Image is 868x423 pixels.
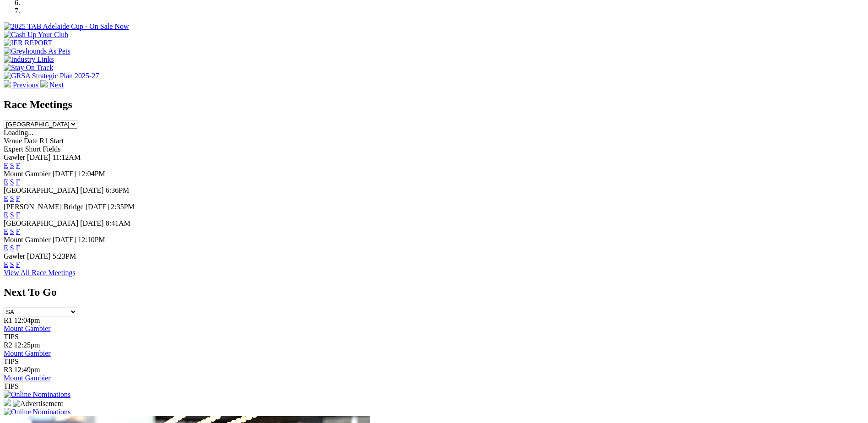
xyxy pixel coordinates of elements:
span: Mount Gambier [4,170,51,178]
span: [DATE] [86,203,109,211]
span: 6:36PM [106,186,129,194]
span: Next [49,81,64,89]
h2: Race Meetings [4,98,864,111]
span: Mount Gambier [4,236,51,244]
span: R1 [4,316,12,324]
span: 11:12AM [53,153,81,161]
a: S [10,195,14,202]
a: S [10,162,14,169]
a: Mount Gambier [4,374,51,382]
span: Fields [43,145,60,153]
a: View All Race Meetings [4,269,75,277]
img: Industry Links [4,55,54,64]
a: S [10,211,14,219]
img: Cash Up Your Club [4,31,68,39]
span: Gawler [4,153,25,161]
span: [DATE] [53,170,76,178]
span: [DATE] [27,252,51,260]
a: F [16,195,20,202]
span: R2 [4,341,12,349]
a: S [10,178,14,186]
img: 15187_Greyhounds_GreysPlayCentral_Resize_SA_WebsiteBanner_300x115_2025.jpg [4,399,11,406]
a: Next [40,81,64,89]
a: F [16,244,20,252]
a: Mount Gambier [4,325,51,332]
a: Previous [4,81,40,89]
span: [DATE] [80,186,104,194]
a: E [4,211,8,219]
span: 5:23PM [53,252,76,260]
span: 8:41AM [106,219,130,227]
span: 12:10PM [78,236,105,244]
span: [DATE] [27,153,51,161]
a: F [16,162,20,169]
a: S [10,244,14,252]
span: TIPS [4,333,19,341]
span: Loading... [4,129,33,136]
span: TIPS [4,358,19,365]
span: [GEOGRAPHIC_DATA] [4,186,78,194]
span: 12:25pm [14,341,40,349]
img: Online Nominations [4,390,70,399]
span: TIPS [4,382,19,390]
img: Greyhounds As Pets [4,47,70,55]
span: 12:04PM [78,170,105,178]
a: E [4,195,8,202]
a: F [16,211,20,219]
span: [PERSON_NAME] Bridge [4,203,84,211]
a: E [4,260,8,268]
img: IER REPORT [4,39,52,47]
span: Expert [4,145,23,153]
a: E [4,228,8,235]
a: E [4,244,8,252]
img: Online Nominations [4,408,70,416]
span: R3 [4,366,12,374]
span: R1 Start [39,137,64,145]
span: [DATE] [53,236,76,244]
a: Mount Gambier [4,349,51,357]
h2: Next To Go [4,286,864,298]
a: E [4,178,8,186]
span: Date [24,137,38,145]
a: S [10,228,14,235]
span: [GEOGRAPHIC_DATA] [4,219,78,227]
img: Stay On Track [4,64,53,72]
span: Venue [4,137,22,145]
a: S [10,260,14,268]
span: [DATE] [80,219,104,227]
img: 2025 TAB Adelaide Cup - On Sale Now [4,22,129,31]
span: Gawler [4,252,25,260]
img: chevron-left-pager-white.svg [4,80,11,87]
a: F [16,178,20,186]
span: Short [25,145,41,153]
a: E [4,162,8,169]
img: GRSA Strategic Plan 2025-27 [4,72,99,80]
img: chevron-right-pager-white.svg [40,80,48,87]
span: 12:04pm [14,316,40,324]
a: F [16,260,20,268]
a: F [16,228,20,235]
span: 2:35PM [111,203,135,211]
span: 12:49pm [14,366,40,374]
img: Advertisement [13,400,63,408]
span: Previous [13,81,38,89]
